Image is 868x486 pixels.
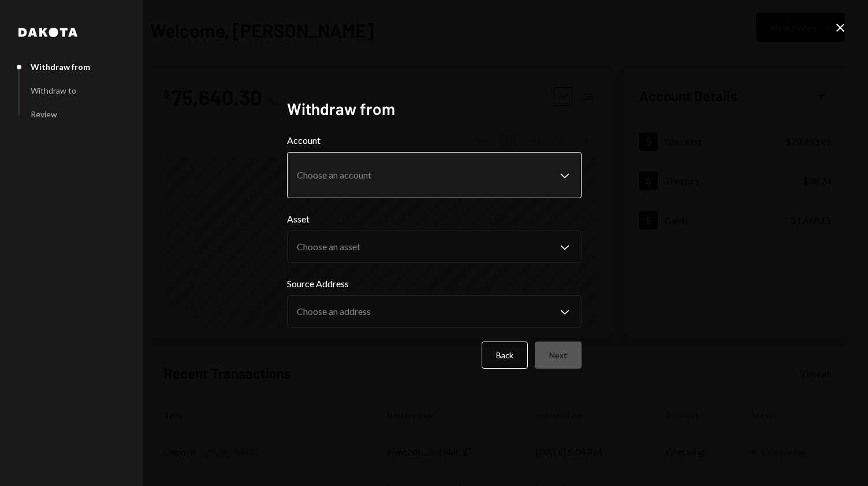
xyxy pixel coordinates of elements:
label: Source Address [287,277,582,291]
button: Back [482,342,528,369]
button: Account [287,152,582,198]
button: Source Address [287,295,582,328]
label: Account [287,133,582,147]
button: Asset [287,231,582,263]
label: Asset [287,212,582,226]
div: Withdraw to [31,86,76,95]
h2: Withdraw from [287,98,582,120]
div: Withdraw from [31,62,90,72]
div: Review [31,109,57,119]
